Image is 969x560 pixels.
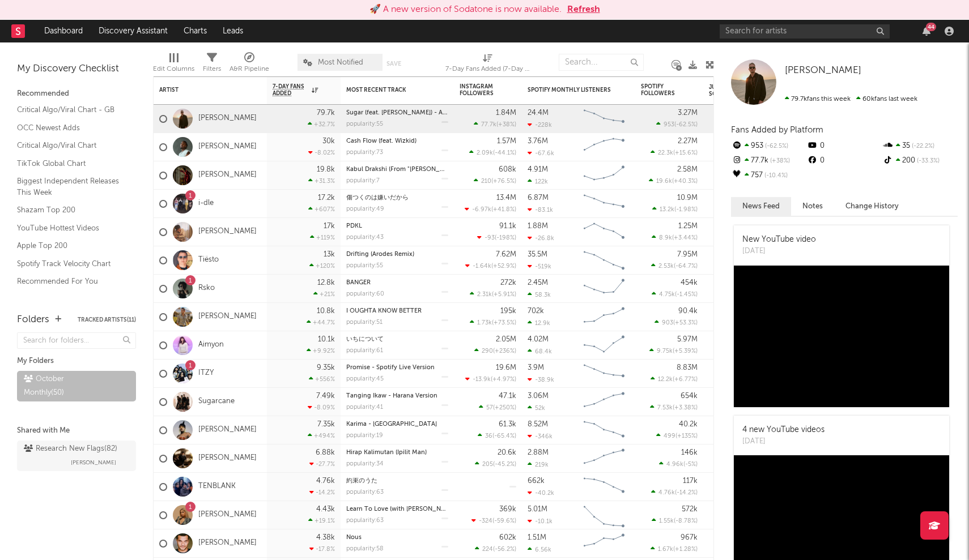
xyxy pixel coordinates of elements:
[198,199,214,208] a: i-dle
[317,364,335,371] div: 9.35k
[528,194,549,202] div: 6.87M
[17,62,136,76] div: My Discovery Checklist
[528,223,548,230] div: 1.88M
[346,336,448,343] div: いちについて
[153,62,194,76] div: Edit Columns
[528,319,550,327] div: 12.9k
[492,377,515,383] span: +4.97 %
[198,482,236,491] a: TENBLANK
[477,292,492,298] span: 2.31k
[528,461,549,468] div: 219k
[496,235,515,241] span: -198 %
[24,373,104,400] div: October Monthly ( 50 )
[495,348,515,354] span: +236 %
[742,246,816,257] div: [DATE]
[657,348,673,354] span: 9.75k
[579,218,630,246] svg: Chart title
[346,393,437,399] a: Tanging Ikaw - Harana Version
[460,83,499,97] div: Instagram Followers
[662,320,673,326] span: 903
[677,336,698,343] div: 5.97M
[346,110,448,116] div: Sugar (feat. Francesco Yates) - ALOK Remix
[495,461,515,468] span: -45.2 %
[346,178,380,184] div: popularity: 7
[579,246,630,275] svg: Chart title
[346,450,448,456] div: Hirap Kalimutan (Ipilit Man)
[791,197,834,216] button: Notes
[528,279,548,287] div: 2.45M
[17,441,136,471] a: Research New Flags(82)[PERSON_NAME]
[346,291,384,297] div: popularity: 60
[493,263,515,270] span: +52.9 %
[346,478,377,484] a: 約束のうた
[660,207,674,213] span: 13.2k
[346,348,383,354] div: popularity: 61
[674,377,696,383] span: +6.77 %
[498,122,515,128] span: +38 %
[497,138,516,145] div: 1.57M
[499,166,516,173] div: 608k
[17,204,125,216] a: Shazam Top 200
[198,284,215,293] a: Rsko
[785,96,851,102] span: 79.7k fans this week
[678,307,698,315] div: 90.4k
[481,178,491,185] span: 210
[674,235,696,241] span: +3.44 %
[528,178,548,185] div: 122k
[346,166,448,173] div: Kabul Drakshi (From "Sarala Subbarao")
[731,168,806,183] div: 757
[652,234,698,241] div: ( )
[499,223,516,230] div: 91.1k
[215,20,251,42] a: Leads
[678,109,698,117] div: 3.27M
[198,255,219,265] a: Tiësto
[664,433,675,439] span: 499
[309,375,335,383] div: +556 %
[657,405,673,411] span: 7.53k
[470,319,516,326] div: ( )
[806,139,882,153] div: 0
[677,364,698,371] div: 8.83M
[649,177,698,185] div: ( )
[926,23,936,31] div: 44
[579,133,630,161] svg: Chart title
[528,121,552,129] div: -228k
[445,48,530,81] div: 7-Day Fans Added (7-Day Fans Added)
[528,364,544,371] div: 3.9M
[198,397,235,407] a: Sugarcane
[346,421,448,428] div: Karima - Chill House
[579,473,630,501] svg: Chart title
[882,139,958,153] div: 35
[198,538,257,548] a: [PERSON_NAME]
[386,61,401,67] button: Save
[651,375,698,383] div: ( )
[346,138,416,144] a: Cash Flow (feat. Wizkid)
[528,87,613,93] div: Spotify Monthly Listeners
[346,149,383,156] div: popularity: 73
[346,87,431,93] div: Most Recent Track
[654,319,698,326] div: ( )
[768,158,790,164] span: +38 %
[579,303,630,331] svg: Chart title
[17,175,125,198] a: Biggest Independent Releases This Week
[153,48,194,81] div: Edit Columns
[346,393,448,399] div: Tanging Ikaw - Harana Version
[346,195,448,201] div: 傷つくのは嫌いだから
[198,369,214,378] a: ITZY
[666,461,683,468] span: 4.96k
[316,392,335,400] div: 7.49k
[36,20,91,42] a: Dashboard
[641,83,681,97] div: Spotify Followers
[203,62,221,76] div: Filters
[346,365,448,371] div: Promise - Spotify Live Version
[498,449,516,456] div: 20.6k
[465,206,516,213] div: ( )
[479,404,516,411] div: ( )
[473,377,491,383] span: -13.9k
[198,510,257,520] a: [PERSON_NAME]
[24,442,117,456] div: Research New Flags ( 82 )
[346,433,383,439] div: popularity: 19
[658,263,674,270] span: 2.53k
[677,433,696,439] span: +135 %
[785,66,861,75] span: [PERSON_NAME]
